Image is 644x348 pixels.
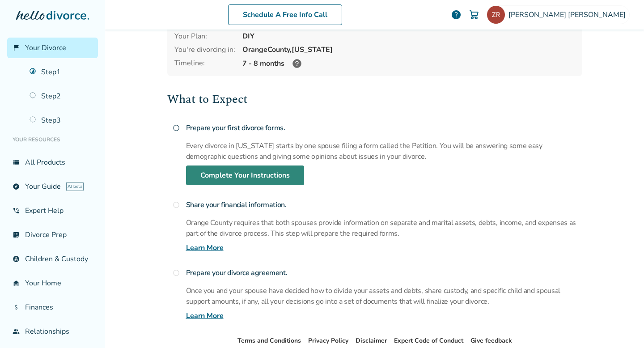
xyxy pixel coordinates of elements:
span: radio_button_unchecked [173,201,180,208]
span: flag_2 [13,44,20,51]
h4: Prepare your divorce agreement. [186,264,582,282]
span: [PERSON_NAME] [PERSON_NAME] [508,10,629,20]
img: zrhee@yahoo.com [487,6,505,24]
div: You're divorcing in: [174,45,235,55]
img: Cart [469,9,479,20]
li: Disclaimer [356,335,387,346]
a: phone_in_talkExpert Help [7,200,98,221]
a: Learn More [186,310,224,321]
a: Expert Code of Conduct [394,336,463,345]
span: explore [13,183,20,190]
a: account_childChildren & Custody [7,249,98,269]
span: Your Divorce [25,43,66,53]
span: list_alt_check [13,231,20,238]
p: Every divorce in [US_STATE] starts by one spouse filing a form called the Petition. You will be a... [186,140,582,162]
span: attach_money [13,304,20,311]
li: Give feedback [470,335,512,346]
a: list_alt_checkDivorce Prep [7,225,98,245]
a: Step2 [24,86,98,106]
div: 7 - 8 months [242,58,575,69]
span: phone_in_talk [13,207,20,214]
a: groupRelationships [7,321,98,342]
a: Terms and Conditions [237,336,301,345]
span: view_list [13,159,20,166]
h2: What to Expect [167,90,582,108]
a: Learn More [186,242,224,253]
a: Step1 [24,62,98,82]
span: group [13,328,20,335]
div: Timeline: [174,58,235,69]
a: attach_moneyFinances [7,297,98,318]
a: view_listAll Products [7,152,98,173]
p: Orange County requires that both spouses provide information on separate and marital assets, debt... [186,217,582,239]
a: Privacy Policy [308,336,348,345]
a: Complete Your Instructions [186,166,304,185]
li: Your Resources [7,131,98,149]
a: exploreYour GuideAI beta [7,176,98,197]
a: flag_2Your Divorce [7,38,98,58]
span: radio_button_unchecked [173,269,180,276]
iframe: Chat Widget [599,305,644,348]
a: garage_homeYour Home [7,273,98,293]
a: help [451,9,462,20]
span: account_child [13,255,20,263]
a: Schedule A Free Info Call [228,4,342,25]
span: AI beta [66,182,84,191]
div: Your Plan: [174,31,235,41]
h4: Share your financial information. [186,196,582,214]
a: Step3 [24,110,98,131]
div: DIY [242,31,575,41]
span: radio_button_unchecked [173,124,180,132]
h4: Prepare your first divorce forms. [186,119,582,137]
div: Orange County, [US_STATE] [242,45,575,55]
span: garage_home [13,280,20,287]
p: Once you and your spouse have decided how to divide your assets and debts, share custody, and spe... [186,285,582,307]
